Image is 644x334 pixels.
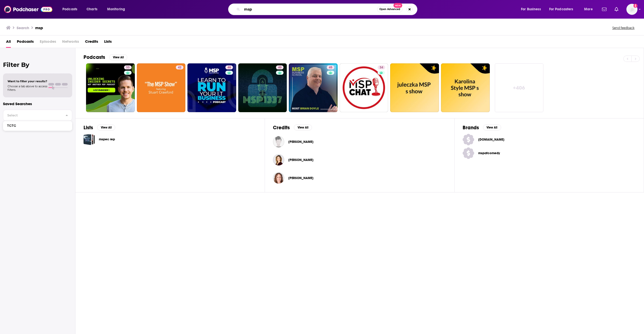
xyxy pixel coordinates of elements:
[97,124,115,131] button: View All
[178,65,181,70] span: 42
[626,4,637,15] button: Show profile menu
[83,5,100,13] a: Charts
[521,6,541,13] span: For Business
[273,124,312,131] a: CreditsView All
[84,54,105,60] h2: Podcasts
[584,6,593,13] span: More
[288,140,313,144] a: Tomi Popoola
[273,170,446,186] button: Molly PittmanMolly Pittman
[478,151,508,155] span: mspatcomedy
[85,37,98,48] a: Credits
[329,65,332,70] span: 45
[3,101,72,106] p: Saved Searches
[99,137,115,142] a: mspec rep
[59,5,84,13] button: open menu
[109,54,127,60] button: View All
[463,147,636,159] a: mspatcomedy
[378,65,385,69] a: 34
[273,172,284,184] img: Molly Pittman
[273,152,446,168] button: Keri PottsKeri Potts
[40,37,56,48] span: Episodes
[340,63,388,112] a: 34
[581,5,599,13] button: open menu
[3,110,72,121] button: Select
[463,124,501,131] a: BrandsView All
[478,138,508,142] span: [DOMAIN_NAME]
[238,63,287,112] a: 40
[600,5,609,14] a: Show notifications dropdown
[273,134,446,150] button: Tomi PopoolaTomi Popoola
[225,65,233,69] a: 48
[546,5,581,13] button: open menu
[327,65,334,69] a: 45
[84,134,95,145] a: mspec rep
[8,79,47,83] span: Want to filter your results?
[8,85,47,92] span: Choose a tab above to access filters.
[377,6,403,12] button: Open AdvancedNew
[3,114,61,117] span: Select
[124,65,132,69] a: 33
[380,65,383,70] span: 34
[626,4,637,15] img: User Profile
[233,4,422,15] div: Search podcasts, credits, & more...
[227,65,231,70] span: 48
[463,134,636,145] a: [DOMAIN_NAME]
[273,154,284,165] img: Keri Potts
[87,6,97,13] span: Charts
[137,63,186,112] a: 42
[17,25,29,30] h3: Search
[273,136,284,147] img: Tomi Popoola
[393,3,403,8] span: New
[3,61,72,68] h2: Filter By
[379,8,400,11] span: Open Advanced
[7,124,56,128] span: TGTG
[6,37,11,48] a: All
[278,65,281,70] span: 40
[84,124,93,131] h2: Lists
[84,124,115,131] a: ListsView All
[288,158,313,162] a: Keri Potts
[176,65,183,69] a: 42
[495,63,544,112] a: +406
[288,176,313,180] a: Molly Pittman
[62,37,79,48] span: Networks
[463,124,479,131] h2: Brands
[633,4,637,8] svg: Add a profile image
[288,140,313,144] span: [PERSON_NAME]
[483,124,501,131] button: View All
[187,63,236,112] a: 48
[273,124,290,131] h2: Credits
[276,65,284,69] a: 40
[84,54,127,60] a: PodcastsView All
[288,158,313,162] span: [PERSON_NAME]
[104,37,112,48] a: Lists
[626,4,637,15] span: Logged in as jhutchinson
[62,6,77,13] span: Podcasts
[517,5,547,13] button: open menu
[35,25,43,30] h3: msp
[17,37,34,48] a: Podcasts
[611,26,636,30] button: Send feedback
[294,124,312,131] button: View All
[242,5,377,13] input: Search podcasts, credits, & more...
[549,6,573,13] span: For Podcasters
[104,5,132,13] button: open menu
[288,176,313,180] span: [PERSON_NAME]
[86,63,135,112] a: 33
[4,5,52,14] img: Podchaser - Follow, Share and Rate Podcasts
[126,65,130,70] span: 33
[289,63,338,112] a: 45
[107,6,125,13] span: Monitoring
[613,5,620,14] a: Show notifications dropdown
